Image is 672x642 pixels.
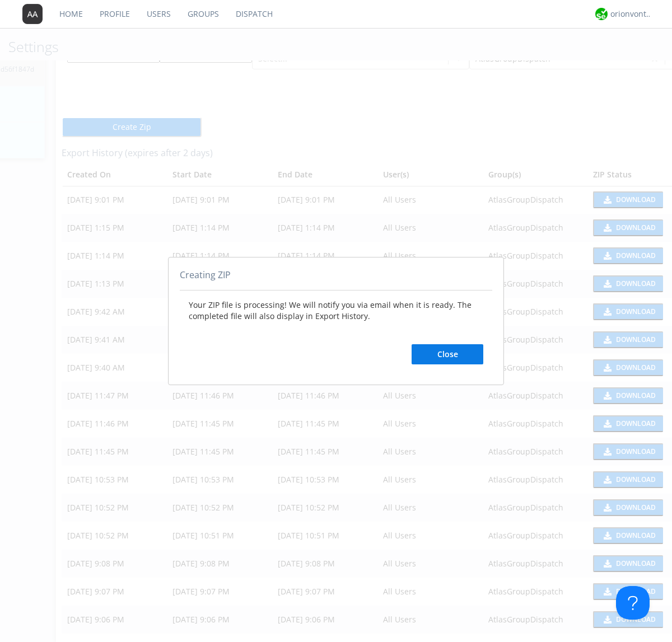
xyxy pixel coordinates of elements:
div: orionvontas+atlas+automation+org2 [610,8,652,20]
img: 373638.png [22,4,43,24]
div: abcd [168,257,504,386]
button: Close [412,344,483,364]
div: Your ZIP file is processing! We will notify you via email when it is ready. The completed file wi... [180,290,492,373]
img: 29d36aed6fa347d5a1537e7736e6aa13 [595,8,608,20]
div: Creating ZIP [180,269,492,291]
iframe: Toggle Customer Support [616,586,650,620]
